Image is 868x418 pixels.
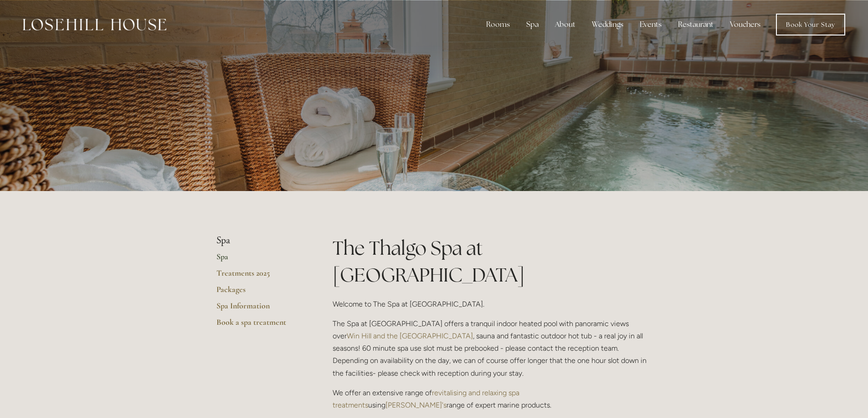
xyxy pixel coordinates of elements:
h1: The Thalgo Spa at [GEOGRAPHIC_DATA] [333,235,652,288]
a: [PERSON_NAME]'s [385,401,447,409]
div: Weddings [585,15,631,34]
a: Spa Information [216,301,303,317]
a: Win Hill and the [GEOGRAPHIC_DATA] [347,332,473,340]
div: Events [632,15,669,34]
li: Spa [216,235,303,247]
a: Packages [216,284,303,301]
a: Treatments 2025 [216,268,303,284]
div: Restaurant [671,15,721,34]
p: We offer an extensive range of using range of expert marine products. [333,387,652,411]
div: Spa [519,15,546,34]
div: Rooms [479,15,517,34]
p: The Spa at [GEOGRAPHIC_DATA] offers a tranquil indoor heated pool with panoramic views over , sau... [333,317,652,379]
a: Book Your Stay [776,14,845,35]
img: Losehill House [23,19,166,30]
a: Spa [216,252,303,268]
a: Book a spa treatment [216,317,303,333]
p: Welcome to The Spa at [GEOGRAPHIC_DATA]. [333,298,652,310]
a: Vouchers [723,15,768,34]
div: About [548,15,583,34]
